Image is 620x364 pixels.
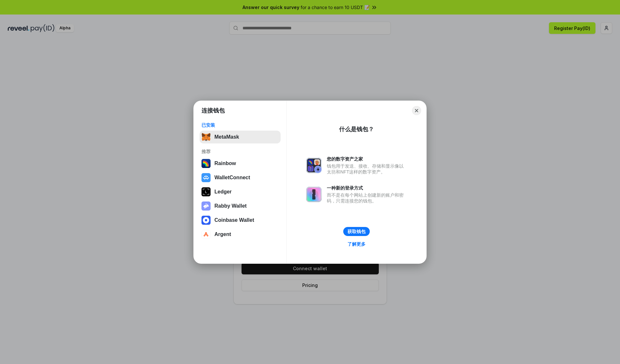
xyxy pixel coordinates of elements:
[343,227,370,236] button: 获取钱包
[214,161,236,166] div: Rainbow
[214,175,250,181] div: WalletConnect
[201,187,211,196] img: svg+xml,%3Csvg%20xmlns%3D%22http%3A%2F%2Fwww.w3.org%2F2000%2Fsvg%22%20width%3D%2228%22%20height%3...
[327,156,407,162] div: 您的数字资产之家
[200,131,281,143] button: MetaMask
[200,228,281,241] button: Argent
[200,214,281,227] button: Coinbase Wallet
[339,125,374,133] div: 什么是钱包？
[214,203,247,209] div: Rabby Wallet
[201,133,211,142] img: svg+xml,%3Csvg%20fill%3D%22none%22%20height%3D%2233%22%20viewBox%3D%220%200%2035%2033%22%20width%...
[201,107,225,114] h1: 连接钱包
[306,158,322,173] img: svg+xml,%3Csvg%20xmlns%3D%22http%3A%2F%2Fwww.w3.org%2F2000%2Fsvg%22%20fill%3D%22none%22%20viewBox...
[200,171,281,184] button: WalletConnect
[201,122,279,128] div: 已安装
[200,157,281,170] button: Rainbow
[412,106,421,115] button: Close
[214,231,231,237] div: Argent
[214,134,239,140] div: MetaMask
[201,230,211,239] img: svg+xml,%3Csvg%20width%3D%2228%22%20height%3D%2228%22%20viewBox%3D%220%200%2028%2028%22%20fill%3D...
[214,189,232,195] div: Ledger
[201,202,211,211] img: svg+xml,%3Csvg%20xmlns%3D%22http%3A%2F%2Fwww.w3.org%2F2000%2Fsvg%22%20fill%3D%22none%22%20viewBox...
[347,229,366,234] div: 获取钱包
[306,187,322,202] img: svg+xml,%3Csvg%20xmlns%3D%22http%3A%2F%2Fwww.w3.org%2F2000%2Fsvg%22%20fill%3D%22none%22%20viewBox...
[201,216,211,225] img: svg+xml,%3Csvg%20width%3D%2228%22%20height%3D%2228%22%20viewBox%3D%220%200%2028%2028%22%20fill%3D...
[327,163,407,175] div: 钱包用于发送、接收、存储和显示像以太坊和NFT这样的数字资产。
[344,240,369,248] a: 了解更多
[200,185,281,198] button: Ledger
[201,149,279,154] div: 推荐
[200,200,281,212] button: Rabby Wallet
[201,173,211,182] img: svg+xml,%3Csvg%20width%3D%2228%22%20height%3D%2228%22%20viewBox%3D%220%200%2028%2028%22%20fill%3D...
[327,192,407,204] div: 而不是在每个网站上创建新的账户和密码，只需连接您的钱包。
[347,241,366,247] div: 了解更多
[214,217,254,223] div: Coinbase Wallet
[327,185,407,191] div: 一种新的登录方式
[201,159,211,168] img: svg+xml,%3Csvg%20width%3D%22120%22%20height%3D%22120%22%20viewBox%3D%220%200%20120%20120%22%20fil...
